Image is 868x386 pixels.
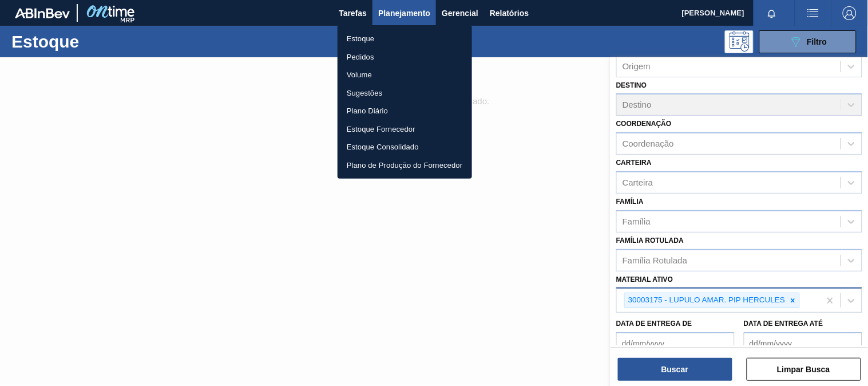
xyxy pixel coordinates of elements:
[338,120,472,139] a: Estoque Fornecedor
[338,48,472,66] a: Pedidos
[338,102,472,120] a: Plano Diário
[338,30,472,48] a: Estoque
[338,156,472,175] a: Plano de Produção do Fornecedor
[338,138,472,156] a: Estoque Consolidado
[338,84,472,103] a: Sugestões
[338,66,472,84] a: Volume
